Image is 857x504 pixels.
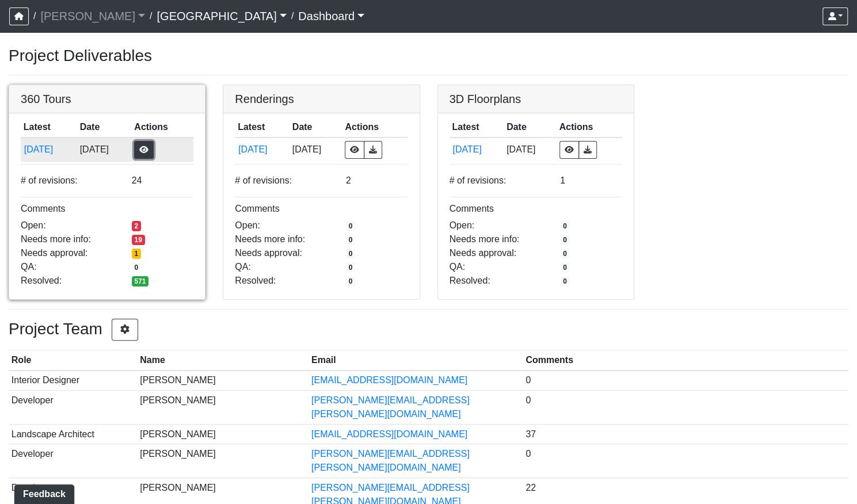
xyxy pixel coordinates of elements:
[29,5,40,28] span: /
[9,444,137,478] td: Developer
[137,371,308,391] td: [PERSON_NAME]
[523,371,848,391] td: 0
[137,444,308,478] td: [PERSON_NAME]
[9,424,137,444] td: Landscape Architect
[40,5,145,28] a: [PERSON_NAME]
[452,142,501,157] button: [DATE]
[137,424,308,444] td: [PERSON_NAME]
[311,395,470,419] a: [PERSON_NAME][EMAIL_ADDRESS][PERSON_NAME][DOMAIN_NAME]
[287,5,298,28] span: /
[137,391,308,425] td: [PERSON_NAME]
[523,350,848,371] th: Comments
[157,5,286,28] a: [GEOGRAPHIC_DATA]
[9,391,137,425] td: Developer
[311,429,467,439] a: [EMAIL_ADDRESS][DOMAIN_NAME]
[298,5,364,28] a: Dashboard
[9,319,848,341] h3: Project Team
[311,449,470,472] a: [PERSON_NAME][EMAIL_ADDRESS][PERSON_NAME][DOMAIN_NAME]
[145,5,157,28] span: /
[238,142,287,157] button: [DATE]
[24,142,74,157] button: [DATE]
[21,138,77,162] td: hrBYfzYpm8VCzvbE2sPz1R
[9,481,77,504] iframe: Ybug feedback widget
[9,350,137,371] th: Role
[450,138,504,162] td: m6gPHqeE6DJAjJqz47tRiF
[523,424,848,444] td: 37
[523,444,848,478] td: 0
[137,350,308,371] th: Name
[523,391,848,425] td: 0
[308,350,523,371] th: Email
[9,46,848,66] h3: Project Deliverables
[9,371,137,391] td: Interior Designer
[235,138,290,162] td: avFcituVdTN5TeZw4YvRD7
[311,375,467,385] a: [EMAIL_ADDRESS][DOMAIN_NAME]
